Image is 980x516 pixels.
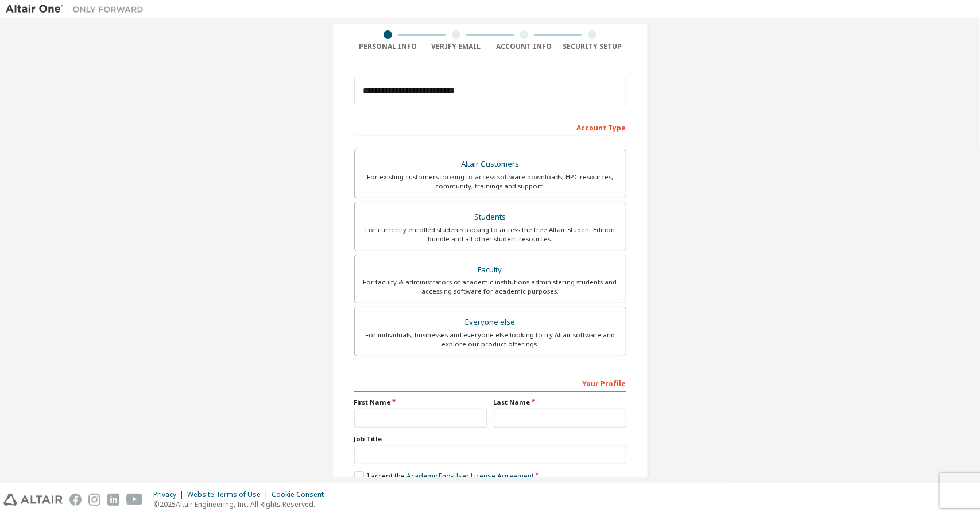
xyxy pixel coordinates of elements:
div: Faculty [362,262,619,278]
div: Cookie Consent [272,490,331,499]
div: Website Terms of Use [187,490,272,499]
div: Students [362,209,619,225]
div: Everyone else [362,314,619,330]
img: facebook.svg [69,494,82,506]
a: Academic End-User License Agreement [406,471,534,481]
div: Account Type [354,118,626,136]
p: © 2025 Altair Engineering, Inc. All Rights Reserved. [153,499,331,509]
img: youtube.svg [126,494,143,506]
div: For individuals, businesses and everyone else looking to try Altair software and explore our prod... [362,330,619,349]
div: Personal Info [354,42,423,51]
div: For existing customers looking to access software downloads, HPC resources, community, trainings ... [362,172,619,191]
img: altair_logo.svg [3,494,63,506]
label: Job Title [354,434,626,444]
div: Verify Email [422,42,490,51]
img: Altair One [6,3,149,15]
label: I accept the [354,471,534,481]
div: For currently enrolled students looking to access the free Altair Student Edition bundle and all ... [362,225,619,244]
img: linkedin.svg [107,494,119,506]
label: Last Name [494,398,626,407]
div: For faculty & administrators of academic institutions administering students and accessing softwa... [362,278,619,296]
div: Security Setup [558,42,626,51]
img: instagram.svg [88,494,100,506]
label: First Name [354,398,487,407]
div: Privacy [153,490,187,499]
div: Altair Customers [362,156,619,172]
div: Account Info [490,42,559,51]
div: Your Profile [354,373,626,392]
